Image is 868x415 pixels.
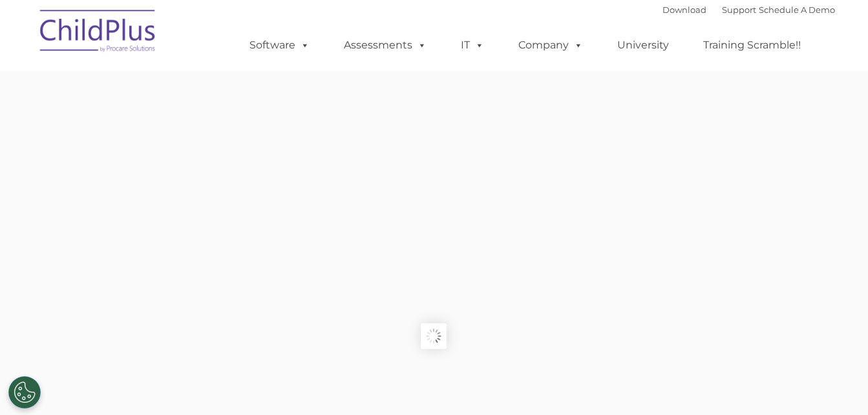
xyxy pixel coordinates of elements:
img: ChildPlus by Procare Solutions [34,1,163,65]
button: Cookies Settings [8,376,41,409]
a: Software [237,32,323,58]
a: Company [505,32,596,58]
a: University [604,32,682,58]
a: Schedule A Demo [759,5,835,15]
font: | [662,5,835,15]
a: Support [722,5,756,15]
a: IT [448,32,497,58]
a: Download [662,5,706,15]
a: Training Scramble!! [690,32,814,58]
a: Assessments [331,32,439,58]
